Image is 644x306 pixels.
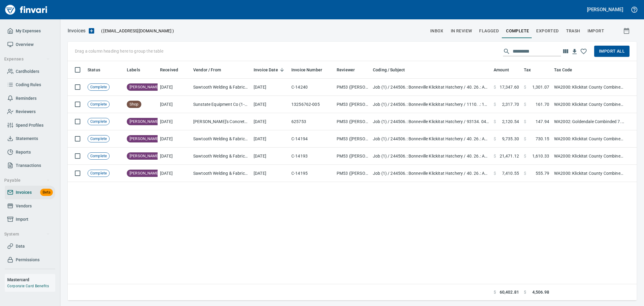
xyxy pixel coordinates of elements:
[16,243,25,250] span: Data
[291,66,322,73] span: Invoice Number
[4,177,50,184] span: Payable
[494,84,496,90] span: $
[40,189,53,196] span: Beta
[524,136,526,142] span: $
[127,102,141,107] span: Shop
[127,136,162,142] span: [PERSON_NAME]
[191,148,251,165] td: Sawtooth Welding & Fabrication LLC (1-39589)
[16,122,43,129] span: Spend Profiles
[5,186,55,199] a: InvoicesBeta
[552,79,627,96] td: WA2000: Klickitat County Combined 7.5%
[536,27,559,35] span: Exported
[158,96,191,113] td: [DATE]
[5,65,55,78] a: Cardholders
[370,165,491,182] td: Job (1) / 244506.: Bonneville Klickitat Hatchery / 40. 26.: Area 50 Steel and Grating Supply / 3:...
[251,113,289,130] td: [DATE]
[524,119,526,125] span: $
[5,92,55,105] a: Reminders
[88,84,109,90] span: Complete
[524,153,526,159] span: $
[16,148,31,156] span: Reports
[334,130,370,148] td: PM53 ([PERSON_NAME])
[16,216,28,223] span: Import
[68,27,85,34] nav: breadcrumb
[370,79,491,96] td: Job (1) / 244506.: Bonneville Klickitat Hatchery / 40. 26.: Area 50 Steel and Grating Supply / 3:...
[251,79,289,96] td: [DATE]
[5,253,55,267] a: Permissions
[502,119,519,125] span: 2,120.54
[191,79,251,96] td: Sawtooth Welding & Fabrication LLC (1-39589)
[532,84,549,90] span: 1,301.07
[289,113,334,130] td: 625753
[588,27,604,35] span: Import
[127,66,148,73] span: Labels
[85,27,98,34] button: Upload an Invoice
[251,96,289,113] td: [DATE]
[552,148,627,165] td: WA2000: Klickitat County Combined 7.5%
[373,66,413,73] span: Coding / Subject
[370,130,491,148] td: Job (1) / 244506.: Bonneville Klickitat Hatchery / 40. 26.: Area 50 Steel and Grating Supply / 3:...
[289,79,334,96] td: C-14240
[16,95,37,102] span: Reminders
[524,84,526,90] span: $
[5,78,55,92] a: Coding Rules
[599,47,625,55] span: Import All
[4,55,50,63] span: Expenses
[552,96,627,113] td: WA2000: Klickitat County Combined 7.5%
[430,27,444,35] span: inbox
[191,130,251,148] td: Sawtooth Welding & Fabrication LLC (1-39589)
[127,119,162,125] span: [PERSON_NAME]
[494,119,496,125] span: $
[370,148,491,165] td: Job (1) / 244506.: Bonneville Klickitat Hatchery / 40. 26.: Area 50 Steel and Grating Supply / 3:...
[524,101,526,107] span: $
[103,28,172,34] span: [EMAIL_ADDRESS][DOMAIN_NAME]
[68,27,85,34] p: Invoices
[479,27,499,35] span: Flagged
[494,66,517,73] span: Amount
[7,284,49,288] a: Corporate Card Benefits
[494,289,496,295] span: $
[502,101,519,107] span: 2,317.70
[251,165,289,182] td: [DATE]
[16,81,41,89] span: Coding Rules
[506,27,529,35] span: Complete
[524,66,531,73] span: Tax
[7,276,55,283] h6: Mastercard
[2,54,52,65] button: Expenses
[554,66,580,73] span: Tax Code
[160,66,186,73] span: Received
[16,108,36,116] span: Reviewers
[334,165,370,182] td: PM53 ([PERSON_NAME])
[536,119,549,125] span: 147.94
[251,148,289,165] td: [DATE]
[289,148,334,165] td: C-14193
[585,5,625,14] button: [PERSON_NAME]
[291,66,330,73] span: Invoice Number
[16,135,38,142] span: Statements
[5,24,55,38] a: My Expenses
[536,101,549,107] span: 161.70
[88,66,100,73] span: Status
[127,171,162,176] span: [PERSON_NAME]
[334,96,370,113] td: PM53 ([PERSON_NAME], [PERSON_NAME], [PERSON_NAME])
[158,130,191,148] td: [DATE]
[88,171,109,176] span: Complete
[587,6,623,13] h5: [PERSON_NAME]
[536,136,549,142] span: 730.15
[554,66,572,73] span: Tax Code
[532,289,549,295] span: 4,506.98
[552,113,627,130] td: WA2002: Goldendale Combinded 7.5%
[5,38,55,51] a: Overview
[88,136,109,142] span: Complete
[370,96,491,113] td: Job (1) / 244506.: Bonneville Klickitat Hatchery / 1110. .: 12' Trench Box / 5: Other
[524,170,526,176] span: $
[4,2,49,17] img: Finvari
[88,153,109,159] span: Complete
[158,165,191,182] td: [DATE]
[88,102,109,107] span: Complete
[127,66,140,73] span: Labels
[494,170,496,176] span: $
[5,213,55,226] a: Import
[289,130,334,148] td: C-14194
